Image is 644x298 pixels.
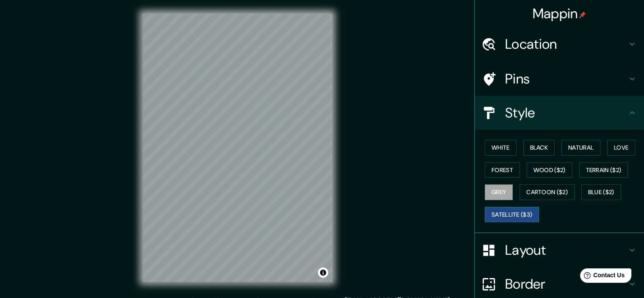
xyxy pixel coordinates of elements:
button: Black [523,140,555,156]
button: Wood ($2) [527,162,572,178]
button: Love [607,140,635,156]
h4: Location [505,36,627,53]
button: Natural [561,140,600,156]
button: Blue ($2) [581,184,621,200]
button: White [485,140,517,156]
div: Location [475,27,644,61]
h4: Style [505,104,627,121]
h4: Border [505,276,627,292]
button: Forest [485,162,520,178]
h4: Pins [505,70,627,87]
h4: Layout [505,242,627,259]
iframe: Help widget launcher [569,265,635,289]
button: Toggle attribution [318,267,328,278]
img: pin-icon.png [579,11,586,18]
div: Style [475,96,644,130]
button: Terrain ($2) [579,162,628,178]
button: Cartoon ($2) [520,184,575,200]
button: Satellite ($3) [485,207,539,223]
h4: Mappin [533,5,586,22]
div: Pins [475,62,644,96]
button: Grey [485,184,513,200]
div: Layout [475,233,644,267]
canvas: Map [143,14,332,282]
